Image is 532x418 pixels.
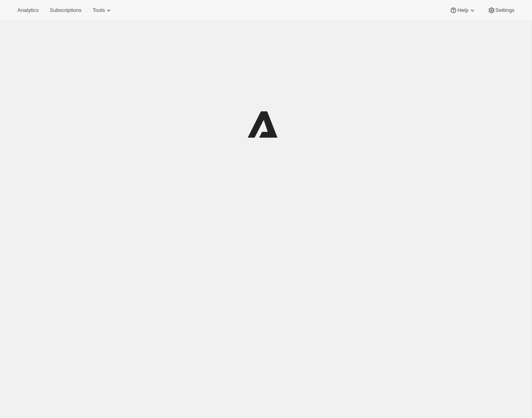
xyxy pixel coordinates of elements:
span: Subscriptions [50,7,81,13]
span: Tools [93,7,105,13]
span: Analytics [17,7,39,13]
span: Help [457,7,468,13]
button: Analytics [13,5,43,16]
button: Help [445,5,481,16]
button: Settings [483,5,519,16]
button: Tools [88,5,118,16]
span: Settings [495,7,515,13]
button: Subscriptions [45,5,86,16]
